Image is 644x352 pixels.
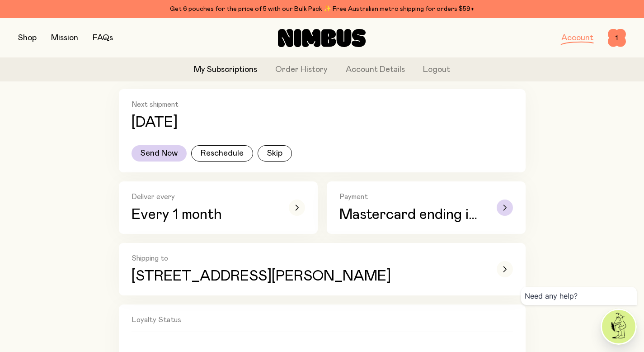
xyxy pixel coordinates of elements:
button: 1 [608,29,626,47]
a: Order History [275,64,328,76]
p: Every 1 month [132,207,276,223]
span: Mastercard ending in 9500 [339,207,484,223]
div: Need any help? [521,287,637,305]
button: Deliver everyEvery 1 month [119,181,318,234]
button: Send Now [132,145,187,162]
button: Logout [423,64,450,76]
p: [STREET_ADDRESS][PERSON_NAME] [132,268,484,285]
button: Reschedule [191,145,253,162]
img: agent [602,310,635,343]
h2: Loyalty Status [132,315,513,332]
div: Get 6 pouches for the price of 5 with our Bulk Pack ✨ Free Australian metro shipping for orders $59+ [18,4,626,14]
button: PaymentMastercard ending in 9500 [327,181,526,234]
h2: Payment [339,192,484,201]
p: [DATE] [132,114,178,131]
h2: Shipping to [132,254,484,263]
a: FAQs [93,34,113,42]
h2: Next shipment [132,100,513,109]
a: Account Details [346,64,405,76]
button: Skip [258,145,292,162]
button: Shipping to[STREET_ADDRESS][PERSON_NAME] [119,243,526,295]
h2: Deliver every [132,192,276,201]
a: Account [561,34,593,42]
a: My Subscriptions [194,64,257,76]
a: Mission [51,34,78,42]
